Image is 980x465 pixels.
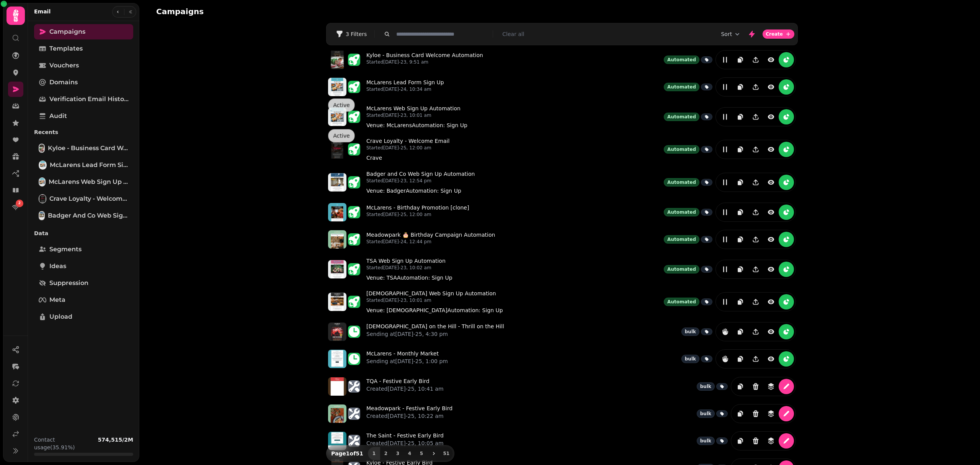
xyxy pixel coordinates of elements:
[366,307,448,313] span: Venue: [DEMOGRAPHIC_DATA]
[39,144,44,152] img: Kyloe - Business Card Welcome Automation
[49,194,129,203] span: Crave Loyalty - Welcome Email
[34,191,133,206] a: Crave Loyalty - Welcome EmailCrave Loyalty - Welcome Email
[763,351,779,367] button: view
[39,195,46,203] img: Crave Loyalty - Welcome Email
[366,170,475,195] a: Badger and Co Web Sign Up AutomationStarted[DATE]-23, 12:54 pmVenue: BadgercloseAutomation: Sign ...
[366,290,503,314] a: [DEMOGRAPHIC_DATA] Web Sign Up AutomationStarted[DATE]-23, 10:01 amVenue: [DEMOGRAPHIC_DATA]close...
[779,262,794,277] button: reports
[18,201,21,206] span: 2
[48,211,129,220] span: Badger and Co Web Sign Up Automation
[366,385,444,393] p: Created [DATE]-25, 10:41 am
[733,109,748,124] button: duplicate
[371,451,377,456] span: 1
[366,239,495,245] p: Started [DATE]-24, 12:44 pm
[763,406,779,421] button: revisions
[380,447,392,460] button: 2
[34,8,51,15] h2: Email
[779,324,794,339] button: reports
[48,144,129,153] span: Kyloe - Business Card Welcome Automation
[34,242,133,257] a: Segments
[697,409,715,418] div: bulk
[717,294,733,309] button: edit
[49,61,79,70] span: Vouchers
[328,173,346,192] img: aHR0cHM6Ly9zdGFtcGVkZS1zZXJ2aWNlLXByb2QtdGVtcGxhdGUtcHJldmlld3MuczMuZXUtd2VzdC0xLmFtYXpvbmF3cy5jb...
[403,447,416,460] button: 4
[328,98,354,111] div: Active
[502,30,524,38] button: Clear all
[748,232,763,247] button: Share campaign preview
[328,203,346,221] img: aHR0cHM6Ly9zdGFtcGVkZS1zZXJ2aWNlLXByb2QtdGVtcGxhdGUtcHJldmlld3MuczMuZXUtd2VzdC0xLmFtYXpvbmF3cy5jb...
[415,447,428,460] button: 5
[748,351,763,367] button: Share campaign preview
[34,436,95,451] p: Contact usage (35.91%)
[748,205,763,220] button: Share campaign preview
[763,142,779,157] button: view
[39,161,46,169] img: McLarens Lead Form Sign Up
[366,297,503,303] p: Started [DATE]-23, 10:01 am
[733,142,748,157] button: duplicate
[779,433,794,449] button: edit
[779,205,794,220] button: reports
[664,235,699,244] div: Automated
[395,451,401,456] span: 3
[368,447,380,460] button: 1
[366,122,412,128] span: Venue: McLarens
[49,27,85,36] span: Campaigns
[748,406,763,421] button: Delete
[779,294,794,309] button: reports
[366,188,406,194] span: Venue: Badger
[366,105,467,129] a: McLarens Web Sign Up AutomationStarted[DATE]-23, 10:01 amVenue: McLarenscloseAutomation: Sign Upc...
[28,21,139,430] nav: Tabs
[664,56,699,64] div: Automated
[733,351,748,367] button: duplicate
[366,323,504,341] a: [DEMOGRAPHIC_DATA] on the Hill - Thrill on the HillSending at[DATE]-25, 4:30 pm
[763,175,779,190] button: view
[366,204,469,221] a: McLarens - Birthday Promotion [clone]Started[DATE]-25, 12:00 am
[328,230,346,249] img: aHR0cHM6Ly9zdGFtcGVkZS1zZXJ2aWNlLXByb2QtdGVtcGxhdGUtcHJldmlld3MuczMuZXUtd2VzdC0xLmFtYXpvbmF3cy5jb...
[328,377,346,396] img: aHR0cHM6Ly9zdGFtcGVkZS1zZXJ2aWNlLXByb2QtdGVtcGxhdGUtcHJldmlld3MuczMuZXUtd2VzdC0xLmFtYXpvbmF3cy5jb...
[366,211,469,218] p: Started [DATE]-25, 12:00 am
[779,175,794,190] button: reports
[34,108,133,124] a: Audit
[733,205,748,220] button: duplicate
[697,382,715,391] div: bulk
[34,309,133,324] a: Upload
[328,78,346,96] img: aHR0cHM6Ly9zdGFtcGVkZS1zZXJ2aWNlLXByb2QtdGVtcGxhdGUtcHJldmlld3MuczMuZXUtd2VzdC0xLmFtYXpvbmF3cy5jb...
[366,155,382,161] span: Crave
[330,28,373,40] button: 3 Filters
[366,265,452,271] p: Started [DATE]-23, 10:02 am
[366,330,504,338] p: Sending at [DATE]-25, 4:30 pm
[383,451,389,456] span: 2
[448,307,503,313] span: Automation: Sign Up
[664,208,699,216] div: Automated
[34,259,133,274] a: Ideas
[49,111,67,121] span: Audit
[366,412,452,420] p: Created [DATE]-25, 10:22 am
[766,32,783,36] span: Create
[733,294,748,309] button: duplicate
[748,142,763,157] button: Share campaign preview
[664,265,699,273] div: Automated
[34,24,133,39] a: Campaigns
[748,52,763,67] button: Share campaign preview
[717,232,733,247] button: edit
[733,262,748,277] button: duplicate
[49,44,83,53] span: Templates
[733,324,748,339] button: duplicate
[366,439,444,447] p: Created [DATE]-25, 10:05 am
[681,355,699,363] div: bulk
[366,59,483,65] p: Started [DATE]-23, 9:51 am
[49,312,72,321] span: Upload
[681,327,699,336] div: bulk
[98,437,133,443] b: 574,515 / 2M
[328,140,346,159] img: aHR0cHM6Ly9zdGFtcGVkZS1zZXJ2aWNlLXByb2QtdGVtcGxhdGUtcHJldmlld3MuczMuZXUtd2VzdC0xLmFtYXpvbmF3cy5jb...
[748,175,763,190] button: Share campaign preview
[34,275,133,291] a: Suppression
[39,178,45,186] img: McLarens Web Sign Up Automation
[763,379,779,394] button: revisions
[366,257,452,282] a: TSA Web Sign Up AutomationStarted[DATE]-23, 10:02 amVenue: TSAcloseAutomation: Sign Upclose
[763,294,779,309] button: view
[717,351,733,367] button: reports
[328,108,346,126] img: aHR0cHM6Ly9zdGFtcGVkZS1zZXJ2aWNlLXByb2QtdGVtcGxhdGUtcHJldmlld3MuczMuZXUtd2VzdC0xLmFtYXpvbmF3cy5jb...
[366,275,397,281] span: Venue: TSA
